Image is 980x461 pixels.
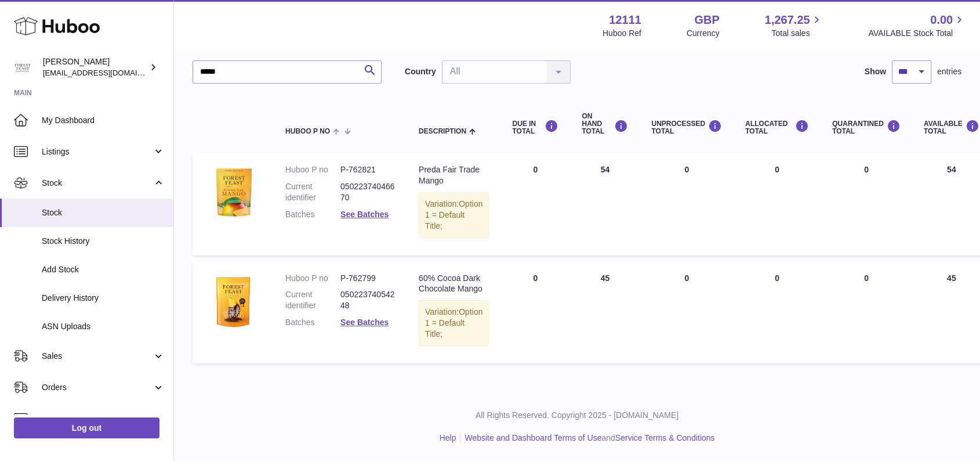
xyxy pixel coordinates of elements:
td: 0 [500,261,570,363]
td: 54 [570,153,640,255]
span: 0 [864,165,869,174]
span: Listings [42,146,153,157]
div: QUARANTINED Total [832,120,901,135]
dt: Batches [285,317,340,328]
span: Stock [42,207,165,218]
span: 1,267.25 [765,12,810,28]
dd: P-762799 [340,273,395,284]
span: Delivery History [42,293,165,304]
a: See Batches [340,318,389,327]
img: bronaghc@forestfeast.com [14,59,31,76]
span: Usage [42,413,165,424]
span: AVAILABLE Stock Total [868,28,966,39]
img: product image [204,164,262,222]
a: Website and Dashboard Terms of Use [464,433,601,442]
td: 45 [570,261,640,363]
td: 0 [640,153,734,255]
div: ALLOCATED Total [745,120,809,135]
li: and [460,433,714,444]
strong: GBP [694,12,719,28]
a: Service Terms & Conditions [615,433,715,442]
span: [EMAIL_ADDRESS][DOMAIN_NAME] [43,68,170,77]
span: Total sales [771,28,823,39]
span: My Dashboard [42,115,165,126]
label: Show [865,66,886,77]
span: Option 1 = Default Title; [425,307,482,338]
img: product image [204,273,262,331]
div: 60% Cocoa Dark Chocolate Mango [419,273,489,295]
td: 0 [640,261,734,363]
dd: 05022374046670 [340,181,395,203]
td: 0 [734,261,821,363]
dt: Batches [285,209,340,220]
div: Preda Fair Trade Mango [419,164,489,186]
p: All Rights Reserved. Copyright 2025 - [DOMAIN_NAME] [183,410,971,421]
span: Stock [42,178,153,189]
div: Currency [687,28,720,39]
span: Option 1 = Default Title; [425,199,482,230]
label: Country [405,66,436,77]
div: Variation: [419,300,489,346]
dd: P-762821 [340,164,395,175]
div: Huboo Ref [602,28,641,39]
dt: Current identifier [285,181,340,203]
span: Orders [42,382,153,393]
a: Help [440,433,456,442]
div: Variation: [419,192,489,238]
span: Add Stock [42,264,165,275]
td: 0 [500,153,570,255]
div: [PERSON_NAME] [43,56,147,78]
span: entries [937,66,961,77]
div: ON HAND Total [582,113,628,136]
div: UNPROCESSED Total [651,120,722,135]
dd: 05022374054248 [340,289,395,311]
span: ASN Uploads [42,321,165,332]
span: 0 [864,273,869,283]
div: DUE IN TOTAL [512,120,558,135]
span: Stock History [42,236,165,247]
a: Log out [14,417,159,438]
dt: Huboo P no [285,164,340,175]
span: Sales [42,351,153,362]
dt: Huboo P no [285,273,340,284]
a: See Batches [340,210,389,219]
a: 0.00 AVAILABLE Stock Total [868,12,966,39]
dt: Current identifier [285,289,340,311]
td: 0 [734,153,821,255]
span: 0.00 [930,12,953,28]
div: AVAILABLE Total [924,120,979,135]
strong: 12111 [609,12,641,28]
span: Huboo P no [285,128,330,135]
a: 1,267.25 Total sales [765,12,823,39]
span: Description [419,128,466,135]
